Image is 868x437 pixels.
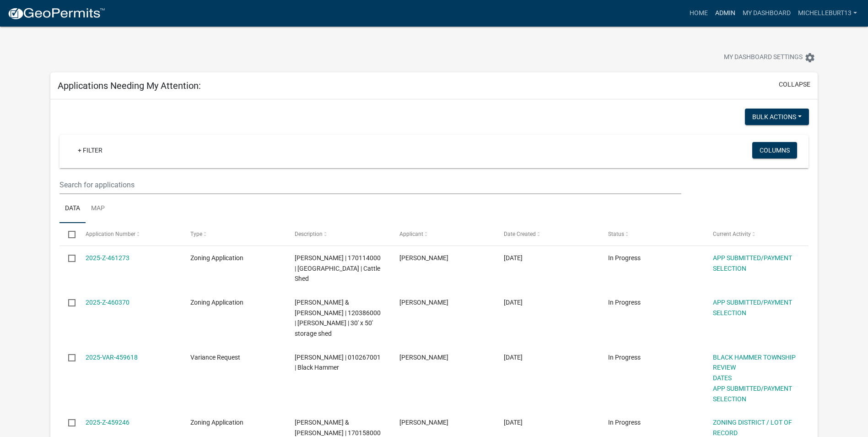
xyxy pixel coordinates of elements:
[390,223,495,245] datatable-header-cell: Applicant
[608,299,641,306] span: In Progress
[779,80,810,89] button: collapse
[608,354,641,361] span: In Progress
[399,299,448,306] span: Thomas Lisota
[504,354,523,361] span: 08/05/2025
[399,354,448,361] span: Bryan Hogue
[295,231,323,237] span: Description
[295,254,381,283] span: FELDMEIER,MATTHEW W | 170114000 | Yucatan | Cattle Shed
[504,299,523,306] span: 08/07/2025
[86,231,135,237] span: Application Number
[599,223,704,245] datatable-header-cell: Status
[804,52,815,63] i: settings
[190,354,240,361] span: Variance Request
[704,223,808,245] datatable-header-cell: Current Activity
[724,52,803,63] span: My Dashboard Settings
[86,354,138,361] a: 2025-VAR-459618
[399,254,448,262] span: Matt Feldmeier
[713,374,732,382] a: DATES
[86,254,129,262] a: 2025-Z-461273
[295,354,381,371] span: HOGUE,BRYAN | 010267001 | Black Hammer
[495,223,599,245] datatable-header-cell: Date Created
[190,254,243,262] span: Zoning Application
[713,299,792,317] a: APP SUBMITTED/PAYMENT SELECTION
[686,5,712,22] a: Home
[752,142,797,158] button: Columns
[713,385,792,403] a: APP SUBMITTED/PAYMENT SELECTION
[70,142,110,158] a: + Filter
[608,254,641,262] span: In Progress
[182,223,286,245] datatable-header-cell: Type
[713,354,796,371] a: BLACK HAMMER TOWNSHIP REVIEW
[608,231,624,237] span: Status
[59,223,77,245] datatable-header-cell: Select
[58,80,201,91] h5: Applications Needing My Attention:
[190,231,202,237] span: Type
[717,49,823,66] button: My Dashboard Settingssettings
[295,299,381,337] span: LISOTA,THOMAS A & MARCY D | 120386000 | Sheldon | 30' x 50' storage shed
[745,109,809,125] button: Bulk Actions
[77,223,181,245] datatable-header-cell: Application Number
[504,231,536,237] span: Date Created
[86,299,129,306] a: 2025-Z-460370
[504,419,523,426] span: 08/05/2025
[86,194,110,224] a: Map
[608,419,641,426] span: In Progress
[86,419,129,426] a: 2025-Z-459246
[190,419,243,426] span: Zoning Application
[794,5,861,22] a: michelleburt13
[504,254,523,262] span: 08/08/2025
[712,5,739,22] a: Admin
[713,254,792,272] a: APP SUBMITTED/PAYMENT SELECTION
[190,299,243,306] span: Zoning Application
[399,231,423,237] span: Applicant
[59,175,681,194] input: Search for applications
[59,194,86,224] a: Data
[399,419,448,426] span: Tim Nelson
[739,5,794,22] a: My Dashboard
[286,223,390,245] datatable-header-cell: Description
[713,419,792,437] a: ZONING DISTRICT / LOT OF RECORD
[713,231,751,237] span: Current Activity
